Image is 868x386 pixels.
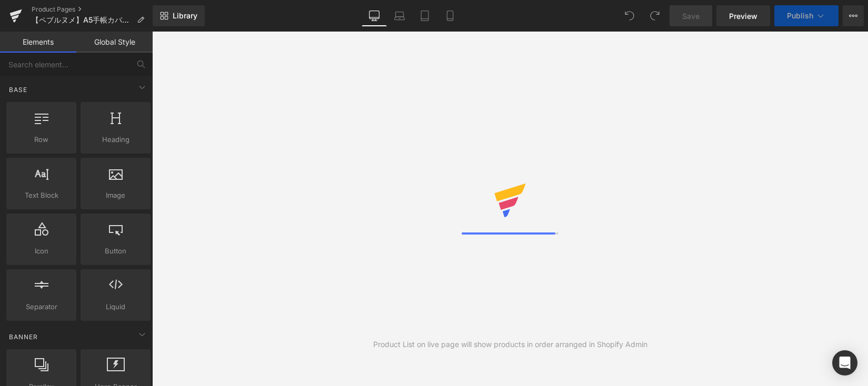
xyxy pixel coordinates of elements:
a: Global Style [76,32,153,53]
a: Desktop [362,5,387,26]
span: Text Block [9,190,73,201]
span: Heading [84,134,147,145]
a: Product Pages [32,5,153,14]
span: Library [173,11,197,21]
div: Open Intercom Messenger [832,350,857,375]
button: Publish [774,5,839,26]
span: Button [84,246,147,257]
span: Liquid [84,301,147,312]
span: 【ペブルヌメ】A5手帳カバーLP [32,16,133,24]
span: Row [9,134,73,145]
span: Banner [8,332,39,342]
a: Mobile [437,5,463,26]
span: Image [84,190,147,201]
span: Publish [787,12,813,20]
div: Product List on live page will show products in order arranged in Shopify Admin [373,339,647,350]
button: Undo [619,5,640,26]
button: More [843,5,864,26]
a: Tablet [412,5,437,26]
span: Save [682,11,700,22]
span: Separator [9,301,73,312]
button: Redo [644,5,665,26]
span: Preview [729,11,757,22]
a: Preview [716,5,770,26]
span: Base [8,85,28,95]
a: New Library [153,5,205,26]
span: Icon [9,246,73,257]
a: Laptop [387,5,412,26]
